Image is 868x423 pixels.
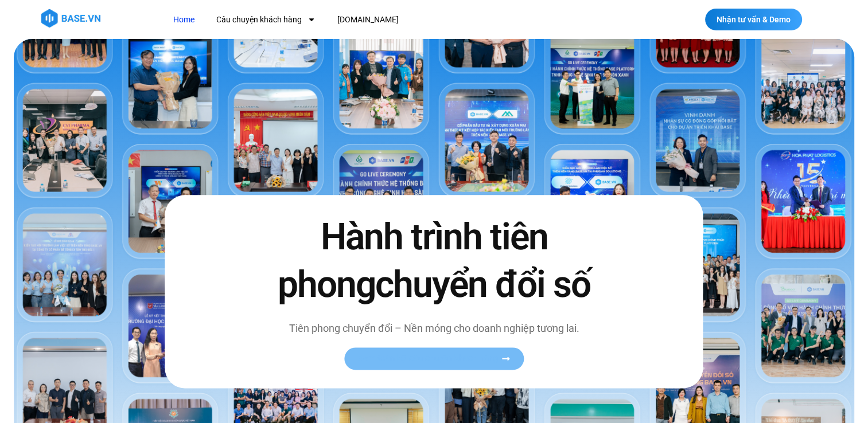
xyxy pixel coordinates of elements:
[329,9,407,30] a: [DOMAIN_NAME]
[208,9,324,30] a: Câu chuyện khách hàng
[717,15,791,23] span: Nhận tư vấn & Demo
[253,320,614,336] p: Tiên phong chuyển đổi – Nền móng cho doanh nghiệp tương lai.
[705,9,802,30] a: Nhận tư vấn & Demo
[165,9,609,30] nav: Menu
[375,264,590,307] span: chuyển đổi số
[358,354,499,363] span: Xem toàn bộ câu chuyện khách hàng
[344,347,524,370] a: Xem toàn bộ câu chuyện khách hàng
[165,9,203,30] a: Home
[253,213,614,308] h2: Hành trình tiên phong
